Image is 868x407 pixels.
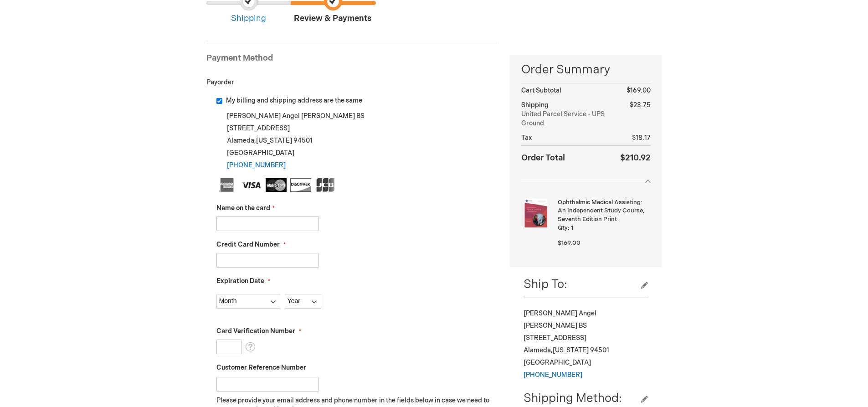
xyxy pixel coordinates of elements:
strong: Order Total [521,151,565,164]
span: $210.92 [620,153,651,163]
span: 1 [571,224,573,232]
div: Payment Method [206,52,497,69]
span: Ship To: [524,278,567,292]
a: [PHONE_NUMBER] [524,371,582,379]
span: [US_STATE] [256,137,292,144]
span: Expiration Date [216,277,264,285]
input: Credit Card Number [216,253,319,268]
span: Payorder [206,78,234,86]
strong: Ophthalmic Medical Assisting: An Independent Study Course, Seventh Edition Print [558,198,648,224]
div: [PERSON_NAME] Angel [PERSON_NAME] BS [STREET_ADDRESS] Alameda , 94501 [GEOGRAPHIC_DATA] [216,110,497,171]
span: United Parcel Service - UPS Ground [521,110,620,128]
span: My billing and shipping address are the same [226,97,362,104]
span: Credit Card Number [216,241,280,248]
a: [PHONE_NUMBER] [227,161,286,169]
span: [US_STATE] [553,346,589,354]
span: Qty [558,224,568,232]
img: Discover [290,178,311,192]
img: MasterCard [266,178,287,192]
span: Name on the card [216,204,270,212]
span: $18.17 [632,134,651,142]
input: Card Verification Number [216,340,241,354]
img: American Express [216,178,237,192]
img: Visa [241,178,262,192]
th: Tax [521,131,620,146]
span: Shipping [521,101,549,109]
span: $169.00 [627,87,651,94]
span: $23.75 [630,101,651,109]
span: Customer Reference Number [216,364,306,371]
span: $169.00 [558,239,580,247]
img: JCB [315,178,336,192]
span: Shipping Method: [524,392,622,406]
span: Card Verification Number [216,327,295,335]
img: Ophthalmic Medical Assisting: An Independent Study Course, Seventh Edition Print [521,198,550,227]
div: [PERSON_NAME] Angel [PERSON_NAME] BS [STREET_ADDRESS] Alameda , 94501 [GEOGRAPHIC_DATA] [524,307,648,381]
span: Order Summary [521,62,650,83]
th: Cart Subtotal [521,83,620,98]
